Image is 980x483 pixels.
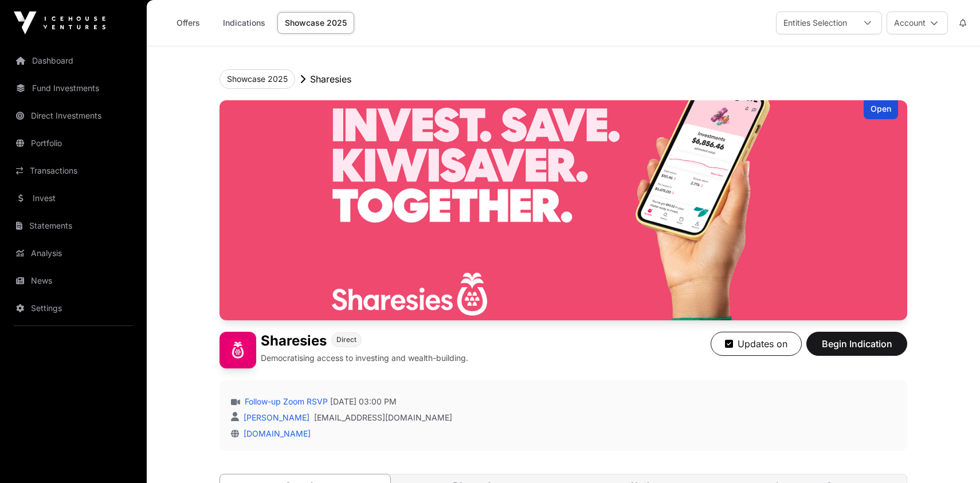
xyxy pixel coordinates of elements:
a: Follow-up Zoom RSVP [242,396,328,407]
a: Invest [9,186,138,211]
span: Direct [336,335,356,344]
a: News [9,268,138,293]
a: [DOMAIN_NAME] [239,429,311,438]
h1: Sharesies [261,332,327,350]
div: Open [864,100,898,119]
a: Begin Indication [806,343,907,355]
img: Sharesies [219,100,907,320]
a: Showcase 2025 [277,12,354,34]
img: Sharesies [219,332,256,368]
p: Democratising access to investing and wealth-building. [261,352,468,364]
a: Dashboard [9,48,138,73]
a: Settings [9,296,138,321]
img: Icehouse Ventures Logo [14,11,105,34]
a: Transactions [9,158,138,183]
a: Fund Investments [9,76,138,101]
a: [PERSON_NAME] [241,413,309,422]
button: Showcase 2025 [219,69,295,89]
p: Sharesies [310,72,351,86]
button: Begin Indication [806,332,907,356]
a: Offers [165,12,211,34]
button: Account [887,11,948,34]
a: Direct Investments [9,103,138,128]
a: [EMAIL_ADDRESS][DOMAIN_NAME] [314,412,452,423]
span: [DATE] 03:00 PM [330,396,397,407]
a: Analysis [9,241,138,266]
a: Statements [9,213,138,238]
span: Begin Indication [821,337,893,351]
button: Updates on [711,332,802,356]
a: Portfolio [9,131,138,156]
a: Indications [215,12,273,34]
div: Entities Selection [777,12,854,34]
